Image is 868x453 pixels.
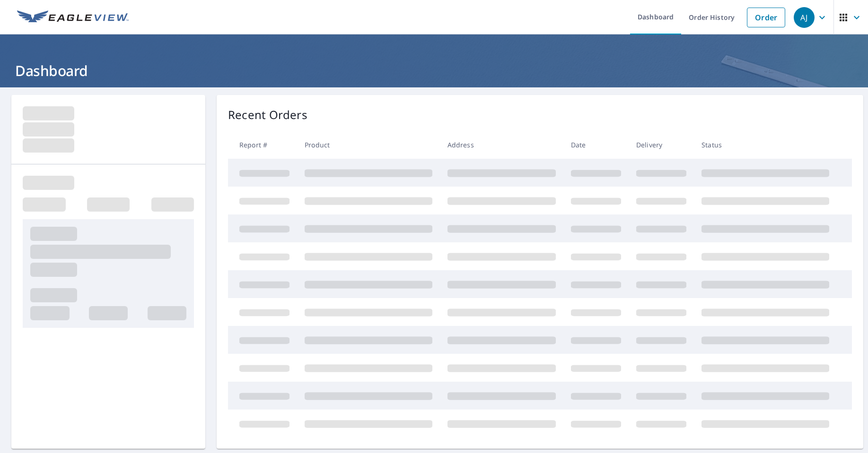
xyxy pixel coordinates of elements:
th: Delivery [629,131,694,159]
div: AJ [794,7,815,28]
h1: Dashboard [11,61,857,80]
a: Order [747,8,785,27]
th: Address [440,131,563,159]
th: Status [694,131,837,159]
th: Product [297,131,440,159]
p: Recent Orders [228,106,307,123]
th: Report # [228,131,297,159]
th: Date [563,131,629,159]
img: EV Logo [17,10,129,25]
